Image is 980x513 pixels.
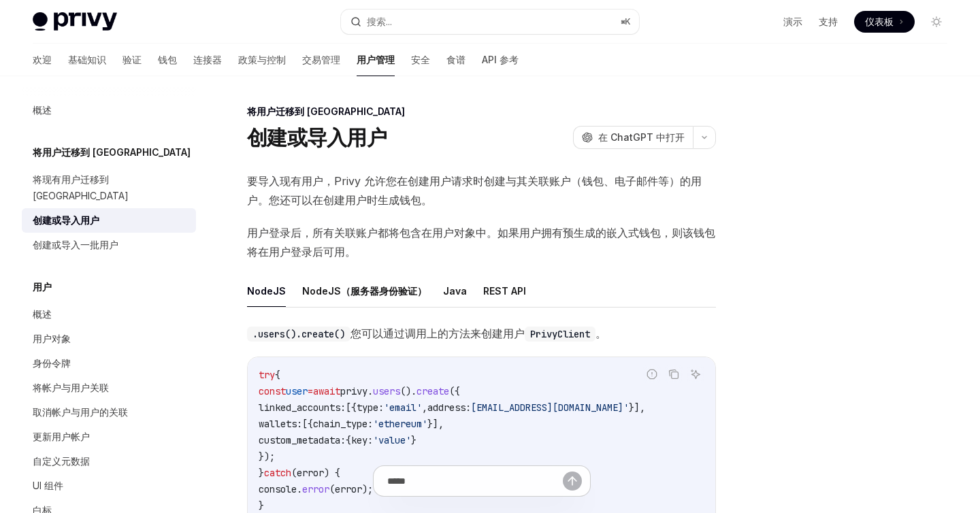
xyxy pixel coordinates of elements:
[247,327,350,342] code: .users().create()
[783,15,802,29] a: 演示
[563,471,582,491] button: 发送消息
[357,54,395,65] font: 用户管理
[247,285,286,297] font: NodeJS
[373,434,411,446] span: 'value'
[33,308,52,320] font: 概述
[33,406,128,418] font: 取消帐户与用户的关联
[302,44,340,76] a: 交易管理
[443,275,467,307] button: Java
[286,385,308,397] span: user
[400,385,416,397] span: ().
[22,98,196,122] a: 概述
[483,275,526,307] button: REST API
[22,376,196,400] a: 将帐户与用户关联
[621,16,625,27] font: ⌘
[238,44,286,76] a: 政策与控制
[33,281,52,293] font: 用户
[22,302,196,327] a: 概述
[422,401,427,414] span: ,
[427,418,444,430] span: }],
[68,54,106,65] font: 基础知识
[357,44,395,76] a: 用户管理
[247,125,387,150] font: 创建或导入用户
[22,351,196,376] a: 身份令牌
[819,16,838,27] font: 支持
[33,104,52,116] font: 概述
[573,126,693,149] button: 在 ChatGPT 中打开
[350,327,470,340] font: 您可以通过调用上的方法
[373,385,400,397] span: users
[22,474,196,498] a: UI 组件
[373,418,427,430] span: 'ethereum'
[625,16,631,27] font: K
[340,385,367,397] span: privy
[446,54,465,65] font: 食谱
[33,173,129,201] font: 将现有用户迁移到 [GEOGRAPHIC_DATA]
[247,174,702,207] font: 要导入现有用户，Privy 允许您在创建用户请求时创建与其关联账户（钱包、电子邮件等）的用户。您还可以在创建用户时生成钱包。
[33,382,109,393] font: 将帐户与用户关联
[22,167,196,208] a: 将现有用户迁移到 [GEOGRAPHIC_DATA]
[247,105,405,117] font: 将用户迁移到 [GEOGRAPHIC_DATA]
[22,327,196,351] a: 用户对象
[367,385,373,397] span: .
[33,12,117,31] img: 灯光标志
[482,44,519,76] a: API 参考
[416,385,449,397] span: create
[367,16,392,27] font: 搜索...
[643,365,661,383] button: 报告错误代码
[238,54,286,65] font: 政策与控制
[302,285,427,297] font: NodeJS（服务器身份验证）
[449,385,460,397] span: ({
[259,385,286,397] span: const
[443,285,467,297] font: Java
[302,275,427,307] button: NodeJS（服务器身份验证）
[854,11,915,33] a: 仪表板
[783,16,802,27] font: 演示
[33,214,99,226] font: 创建或导入用户
[247,275,286,307] button: NodeJS
[22,233,196,257] a: 创建或导入一批用户
[595,327,606,340] font: 。
[598,131,685,143] font: 在 ChatGPT 中打开
[33,239,118,250] font: 创建或导入一批用户
[33,455,90,467] font: 自定义元数据
[33,357,71,369] font: 身份令牌
[926,11,947,33] button: 切换暗模式
[33,333,71,344] font: 用户对象
[193,54,222,65] font: 连接器
[122,44,142,76] a: 验证
[302,54,340,65] font: 交易管理
[411,44,430,76] a: 安全
[259,369,275,381] span: try
[525,327,595,342] code: PrivyClient
[482,54,519,65] font: API 参考
[411,434,416,446] span: }
[357,401,384,414] span: type:
[33,54,52,65] font: 欢迎
[122,54,142,65] font: 验证
[247,226,715,259] font: 用户登录后，所有关联账户都将包含在用户对象中。如果用户拥有预生成的嵌入式钱包，则该钱包将在用户登录后可用。
[865,16,894,27] font: 仪表板
[471,401,629,414] span: [EMAIL_ADDRESS][DOMAIN_NAME]'
[22,208,196,233] a: 创建或导入用户
[33,480,63,491] font: UI 组件
[819,15,838,29] a: 支持
[483,285,526,297] font: REST API
[33,146,191,158] font: 将用户迁移到 [GEOGRAPHIC_DATA]
[193,44,222,76] a: 连接器
[33,431,90,442] font: 更新用户帐户
[411,54,430,65] font: 安全
[158,44,177,76] a: 钱包
[259,418,302,430] span: wallets:
[158,54,177,65] font: 钱包
[68,44,106,76] a: 基础知识
[313,418,373,430] span: chain_type:
[687,365,704,383] button: 询问人工智能
[302,418,313,430] span: [{
[346,401,357,414] span: [{
[470,327,525,340] font: 来创建用户
[341,10,638,34] button: 搜索...⌘K
[351,434,373,446] span: key:
[33,44,52,76] a: 欢迎
[259,450,275,463] span: });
